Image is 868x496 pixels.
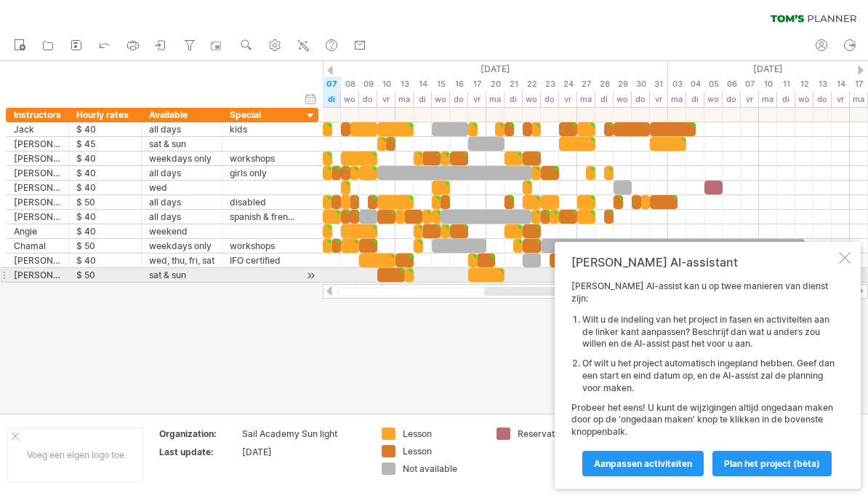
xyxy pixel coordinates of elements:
[149,239,214,253] div: weekdays only
[541,92,559,107] div: donderdag, 23 Oktober 2025
[595,76,614,92] div: dinsdag, 28 Oktober 2025
[149,210,214,224] div: all days
[632,76,650,92] div: donderdag, 30 Oktober 2025
[230,166,295,180] div: girls only
[323,92,341,107] div: dinsdag, 7 Oktober 2025
[577,76,595,92] div: maandag, 27 Oktober 2025
[14,210,61,224] div: [PERSON_NAME]
[650,92,668,107] div: vrijdag, 31 Oktober 2025
[76,137,134,151] div: $ 45
[76,122,134,136] div: $ 40
[559,76,577,92] div: vrijdag, 24 Oktober 2025
[76,181,134,194] div: $ 40
[450,92,468,107] div: donderdag, 16 Oktober 2025
[403,462,482,475] div: Not available
[359,76,377,92] div: donderdag, 9 Oktober 2025
[76,166,134,180] div: $ 40
[14,122,61,136] div: Jack
[149,166,214,180] div: all days
[230,108,295,122] div: Special
[668,92,686,107] div: maandag, 3 November 2025
[149,268,214,282] div: sat & sun
[704,92,723,107] div: woensdag, 5 November 2025
[149,253,214,267] div: wed, thu, fri, sat
[14,195,61,209] div: [PERSON_NAME]
[741,92,759,107] div: vrijdag, 7 November 2025
[468,92,486,107] div: vrijdag, 17 Oktober 2025
[505,92,523,107] div: dinsdag, 21 Oktober 2025
[759,76,777,92] div: maandag, 10 November 2025
[149,195,214,209] div: all days
[777,92,795,107] div: dinsdag, 11 November 2025
[432,76,450,92] div: woensdag, 15 Oktober 2025
[341,76,359,92] div: woensdag, 8 Oktober 2025
[541,76,559,92] div: donderdag, 23 Oktober 2025
[230,151,295,165] div: workshops
[577,92,595,107] div: maandag, 27 Oktober 2025
[230,195,295,209] div: disabled
[832,92,850,107] div: vrijdag, 14 November 2025
[777,76,795,92] div: dinsdag, 11 November 2025
[14,151,61,165] div: [PERSON_NAME]
[403,428,482,440] div: Lesson
[14,239,61,253] div: Chamal
[850,76,868,92] div: maandag, 17 November 2025
[704,76,723,92] div: woensdag, 5 November 2025
[7,428,143,482] div: Voeg een eigen logo toe
[242,428,364,440] div: Sail Academy Sun light
[571,255,836,269] div: [PERSON_NAME] AI-assistant
[594,458,692,469] span: Aanpassen activiteiten
[559,92,577,107] div: vrijdag, 24 Oktober 2025
[76,224,134,238] div: $ 40
[76,108,134,122] div: Hourly rates
[723,92,741,107] div: donderdag, 6 November 2025
[76,268,134,282] div: $ 50
[813,92,832,107] div: donderdag, 13 November 2025
[395,92,414,107] div: maandag, 13 Oktober 2025
[650,76,668,92] div: vrijdag, 31 Oktober 2025
[230,253,295,267] div: IFO certified
[159,428,239,440] div: Organization:
[832,76,850,92] div: vrijdag, 14 November 2025
[523,92,541,107] div: woensdag, 22 Oktober 2025
[523,76,541,92] div: woensdag, 22 Oktober 2025
[450,76,468,92] div: donderdag, 16 Oktober 2025
[850,92,868,107] div: maandag, 17 November 2025
[582,451,704,476] a: Aanpassen activiteiten
[76,239,134,253] div: $ 50
[304,268,318,283] div: scroll naar activiteit
[403,445,482,457] div: Lesson
[505,76,523,92] div: dinsdag, 21 Oktober 2025
[14,108,61,122] div: Instructors
[614,92,632,107] div: woensdag, 29 Oktober 2025
[582,314,836,350] li: Wilt u de indeling van het project in fasen en activiteiten aan de linker kant aanpassen? Beschri...
[76,253,134,267] div: $ 40
[14,181,61,194] div: [PERSON_NAME]
[759,92,777,107] div: maandag, 10 November 2025
[518,428,597,440] div: Reservation
[149,122,214,136] div: all days
[432,92,450,107] div: woensdag, 15 Oktober 2025
[242,446,364,458] div: [DATE]
[149,108,214,122] div: Available
[230,239,295,253] div: workshops
[571,280,836,476] div: [PERSON_NAME] AI-assist kan u op twee manieren van dienst zijn: Probeer het eens! U kunt de wijzi...
[377,92,395,107] div: vrijdag, 10 Oktober 2025
[14,268,61,282] div: [PERSON_NAME]
[149,181,214,194] div: wed
[76,210,134,224] div: $ 40
[14,166,61,180] div: [PERSON_NAME]
[323,76,341,92] div: dinsdag, 7 Oktober 2025
[14,224,61,238] div: Angie
[582,358,836,394] li: Of wilt u het project automatisch ingepland hebben. Geef dan een start en eind datum op, en de AI...
[76,151,134,165] div: $ 40
[686,92,704,107] div: dinsdag, 4 November 2025
[486,92,505,107] div: maandag, 20 Oktober 2025
[149,151,214,165] div: weekdays only
[414,76,432,92] div: dinsdag, 14 Oktober 2025
[414,92,432,107] div: dinsdag, 14 Oktober 2025
[724,458,820,469] span: Plan het project (bèta)
[341,92,359,107] div: woensdag, 8 Oktober 2025
[395,76,414,92] div: maandag, 13 Oktober 2025
[795,76,813,92] div: woensdag, 12 November 2025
